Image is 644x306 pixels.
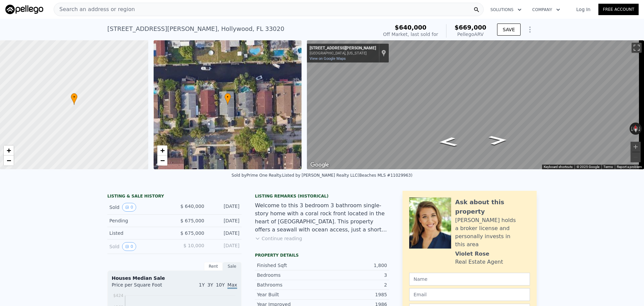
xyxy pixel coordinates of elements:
[527,4,566,16] button: Company
[255,193,389,199] div: Listing Remarks (Historical)
[255,235,302,242] button: Continue reading
[309,161,331,169] a: Open this area in Google Maps (opens a new window)
[157,156,167,166] a: Zoom out
[224,93,231,105] div: •
[257,281,322,288] div: Bathrooms
[633,122,639,135] button: Reset the view
[455,258,503,266] div: Real Estate Agent
[204,262,223,271] div: Rent
[632,43,642,53] button: Toggle fullscreen view
[224,94,231,100] span: •
[395,24,427,31] span: $640,000
[71,94,77,100] span: •
[71,93,77,105] div: •
[157,145,167,156] a: Zoom in
[485,4,527,16] button: Solutions
[282,173,413,178] div: Listed by [PERSON_NAME] Realty LLC (Beaches MLS #11029963)
[207,282,213,288] span: 3Y
[199,282,205,288] span: 1Y
[409,273,530,286] input: Name
[231,173,282,178] div: Sold by Prime One Realty .
[227,282,237,289] span: Max
[223,262,241,271] div: Sale
[160,146,164,155] span: +
[160,156,164,165] span: −
[617,165,642,169] a: Report a problem
[383,31,438,38] div: Off Market, last sold for
[307,40,644,169] div: Map
[122,203,136,212] button: View historical data
[630,123,633,135] button: Rotate counterclockwise
[180,218,204,223] span: $ 675,000
[109,242,169,251] div: Sold
[454,24,486,31] span: $669,000
[310,46,376,51] div: [STREET_ADDRESS][PERSON_NAME]
[381,49,386,57] a: Show location on map
[310,56,346,61] a: View on Google Maps
[255,202,389,234] div: Welcome to this 3 bedroom 3 bathroom single-story home with a coral rock front located in the hea...
[598,4,639,15] a: Free Account
[180,230,204,236] span: $ 675,000
[322,272,387,278] div: 3
[7,146,11,155] span: +
[257,272,322,278] div: Bedrooms
[210,242,239,251] div: [DATE]
[631,152,641,162] button: Zoom out
[409,288,530,301] input: Email
[310,51,376,55] div: [GEOGRAPHIC_DATA], [US_STATE]
[107,24,284,34] div: [STREET_ADDRESS][PERSON_NAME] , Hollywood , FL 33020
[5,5,43,14] img: Pellego
[4,145,14,156] a: Zoom in
[210,230,239,236] div: [DATE]
[568,6,598,13] a: Log In
[109,217,169,224] div: Pending
[577,165,599,169] span: © 2025 Google
[180,204,204,209] span: $ 640,000
[322,281,387,288] div: 2
[4,156,14,166] a: Zoom out
[112,275,237,281] div: Houses Median Sale
[183,243,204,248] span: $ 10,000
[255,253,389,258] div: Property details
[210,203,239,212] div: [DATE]
[113,293,123,298] tspan: $424
[638,123,642,135] button: Rotate clockwise
[109,230,169,236] div: Listed
[455,250,489,258] div: Violet Rose
[257,262,322,269] div: Finished Sqft
[322,291,387,298] div: 1985
[122,242,136,251] button: View historical data
[481,133,515,147] path: Go East, Coolidge St
[455,198,530,216] div: Ask about this property
[112,281,174,292] div: Price per Square Foot
[7,156,11,165] span: −
[54,5,135,13] span: Search an address or region
[309,161,331,169] img: Google
[603,165,613,169] a: Terms (opens in new tab)
[107,193,241,200] div: LISTING & SALE HISTORY
[431,135,465,149] path: Go West, Coolidge St
[544,165,573,169] button: Keyboard shortcuts
[257,291,322,298] div: Year Built
[631,142,641,152] button: Zoom in
[216,282,225,288] span: 10Y
[523,23,537,36] button: Show Options
[322,262,387,269] div: 1,800
[307,40,644,169] div: Street View
[454,31,486,38] div: Pellego ARV
[455,216,530,249] div: [PERSON_NAME] holds a broker license and personally invests in this area
[210,217,239,224] div: [DATE]
[109,203,169,212] div: Sold
[497,24,521,36] button: SAVE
